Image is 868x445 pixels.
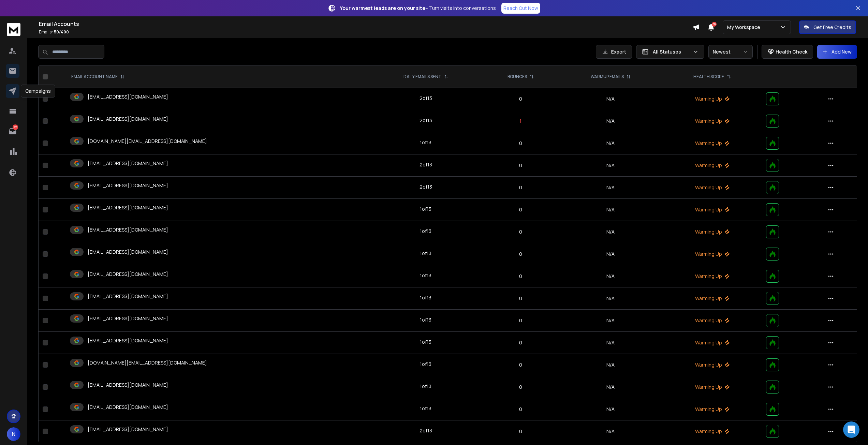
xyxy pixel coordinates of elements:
div: 1 of 13 [420,294,431,301]
a: Reach Out Now [501,3,540,14]
div: 1 of 13 [420,361,431,368]
td: N/A [559,354,663,376]
button: N [7,427,20,441]
p: BOUNCES [507,74,527,79]
strong: Your warmest leads are on your site [340,5,425,11]
p: Warming Up [667,428,758,435]
div: 2 of 13 [420,95,432,102]
p: [EMAIL_ADDRESS][DOMAIN_NAME] [88,204,168,211]
p: [EMAIL_ADDRESS][DOMAIN_NAME] [88,315,168,322]
p: [EMAIL_ADDRESS][DOMAIN_NAME] [88,226,168,233]
p: WARMUP EMAILS [591,74,624,79]
button: Add New [817,45,857,59]
td: N/A [559,310,663,332]
div: 1 of 13 [420,206,431,212]
td: N/A [559,177,663,199]
div: Open Intercom Messenger [843,421,859,438]
h1: Email Accounts [39,20,693,28]
p: 0 [487,406,555,413]
p: Warming Up [667,339,758,346]
p: Warming Up [667,228,758,235]
p: 0 [487,228,555,235]
p: Warming Up [667,95,758,102]
div: 1 of 13 [420,250,431,257]
div: 2 of 13 [420,161,432,168]
p: [DOMAIN_NAME][EMAIL_ADDRESS][DOMAIN_NAME] [88,359,207,366]
td: N/A [559,88,663,110]
div: 1 of 13 [420,272,431,279]
p: 0 [487,361,555,368]
p: [DOMAIN_NAME][EMAIL_ADDRESS][DOMAIN_NAME] [88,138,207,145]
div: 1 of 13 [420,139,431,146]
div: 1 of 13 [420,339,431,345]
div: 1 of 13 [420,228,431,235]
p: 0 [487,339,555,346]
p: 0 [487,428,555,435]
div: 2 of 13 [420,427,432,434]
p: Warming Up [667,384,758,390]
p: All Statuses [653,48,690,55]
p: Warming Up [667,361,758,368]
p: [EMAIL_ADDRESS][DOMAIN_NAME] [88,271,168,278]
td: N/A [559,243,663,265]
p: [EMAIL_ADDRESS][DOMAIN_NAME] [88,404,168,411]
p: [EMAIL_ADDRESS][DOMAIN_NAME] [88,382,168,388]
p: 22 [13,124,18,130]
a: 22 [6,124,19,138]
td: N/A [559,221,663,243]
p: Warming Up [667,406,758,413]
button: Newest [708,45,753,59]
p: 0 [487,184,555,191]
p: 0 [487,162,555,169]
div: EMAIL ACCOUNT NAME [71,74,124,79]
p: Health Check [776,48,807,55]
p: [EMAIL_ADDRESS][DOMAIN_NAME] [88,337,168,344]
button: Get Free Credits [799,20,856,34]
div: Campaigns [21,85,55,98]
p: 0 [487,140,555,147]
td: N/A [559,132,663,154]
p: [EMAIL_ADDRESS][DOMAIN_NAME] [88,93,168,100]
p: – Turn visits into conversations [340,5,496,12]
p: Emails : [39,29,693,35]
img: logo [7,23,20,36]
p: Warming Up [667,140,758,147]
button: Health Check [762,45,813,59]
p: My Workspace [727,24,763,31]
td: N/A [559,199,663,221]
p: Warming Up [667,295,758,302]
p: DAILY EMAILS SENT [403,74,441,79]
p: [EMAIL_ADDRESS][DOMAIN_NAME] [88,426,168,433]
p: 0 [487,251,555,257]
div: 1 of 13 [420,383,431,390]
p: 0 [487,206,555,213]
p: 1 [487,118,555,124]
p: 0 [487,384,555,390]
p: [EMAIL_ADDRESS][DOMAIN_NAME] [88,293,168,300]
p: Warming Up [667,317,758,324]
p: Reach Out Now [503,5,538,12]
p: [EMAIL_ADDRESS][DOMAIN_NAME] [88,116,168,122]
p: [EMAIL_ADDRESS][DOMAIN_NAME] [88,249,168,255]
p: Warming Up [667,162,758,169]
p: Warming Up [667,273,758,280]
p: 0 [487,317,555,324]
td: N/A [559,265,663,287]
span: 50 [712,22,717,27]
div: 2 of 13 [420,117,432,124]
td: N/A [559,420,663,443]
div: 1 of 13 [420,405,431,412]
td: N/A [559,154,663,177]
td: N/A [559,287,663,310]
p: [EMAIL_ADDRESS][DOMAIN_NAME] [88,182,168,189]
td: N/A [559,110,663,132]
td: N/A [559,376,663,398]
div: 1 of 13 [420,316,431,323]
p: Warming Up [667,118,758,124]
p: Warming Up [667,184,758,191]
p: Warming Up [667,251,758,257]
td: N/A [559,398,663,420]
p: Warming Up [667,206,758,213]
